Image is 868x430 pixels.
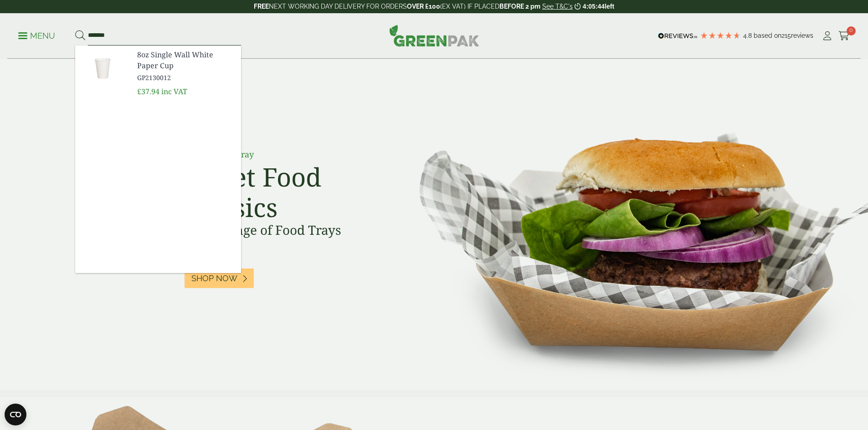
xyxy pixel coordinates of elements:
a: Menu [18,30,55,40]
i: My Account [822,31,833,40]
i: Cart [838,31,850,40]
a: See T&C's [542,3,573,10]
span: GP2130012 [137,73,234,82]
a: Shop Now [185,268,254,288]
h3: Wide Range of Food Trays [185,223,390,238]
span: 0 [847,26,856,35]
span: 4:05:44 [583,3,605,10]
span: Based on [754,32,781,39]
p: Kraft Burger Tray [185,148,390,161]
span: reviews [791,32,813,39]
span: £37.94 [137,86,159,96]
h2: Street Food Classics [185,162,390,223]
a: 8oz Single Wall White Paper Cup GP2130012 [137,49,234,82]
strong: FREE [254,3,269,10]
span: left [605,3,614,10]
span: Shop Now [191,273,237,283]
img: REVIEWS.io [658,33,698,39]
img: Street Food Classics [390,59,868,390]
span: inc VAT [161,86,187,96]
span: 4.8 [743,32,754,39]
img: GP2130012 [75,46,130,89]
button: Open CMP widget [5,404,26,425]
p: Menu [18,30,55,41]
a: 0 [838,29,850,43]
strong: OVER £100 [407,3,440,10]
img: GreenPak Supplies [389,25,479,46]
div: 4.79 Stars [700,31,741,40]
span: 8oz Single Wall White Paper Cup [137,49,234,71]
strong: BEFORE 2 pm [499,3,540,10]
span: 215 [781,32,791,39]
